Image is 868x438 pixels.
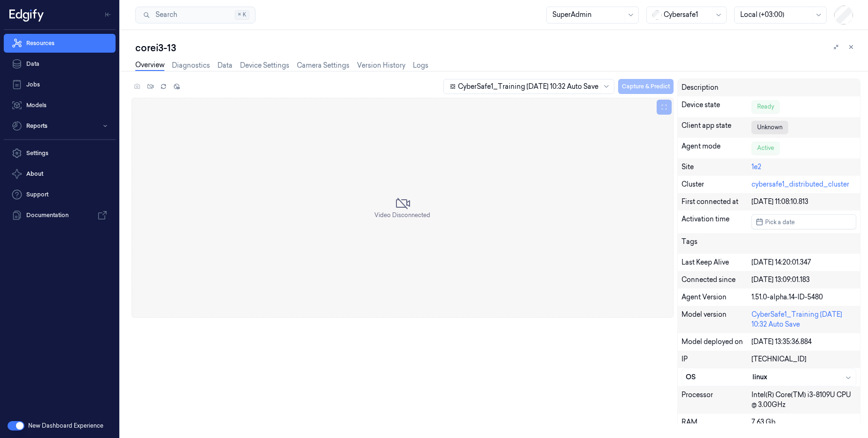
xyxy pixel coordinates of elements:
[4,185,116,204] a: Support
[172,61,210,70] a: Diagnostics
[4,117,116,135] button: Reports
[413,61,428,70] a: Logs
[4,34,116,53] a: Resources
[682,292,752,302] div: Agent Version
[4,96,116,115] a: Models
[682,180,752,189] div: Cluster
[682,390,752,410] div: Processor
[4,206,116,225] a: Documentation
[752,141,780,155] div: Active
[682,310,752,329] div: Model version
[297,61,349,70] a: Camera Settings
[682,417,752,427] div: RAM
[752,337,856,347] div: [DATE] 13:35:36.884
[682,354,752,364] div: IP
[135,7,256,23] button: Search⌘K
[686,372,752,382] div: OS
[682,337,752,347] div: Model deployed on
[682,237,752,250] div: Tags
[763,218,795,227] span: Pick a date
[752,214,856,229] button: Pick a date
[752,390,856,410] div: Intel(R) Core(TM) i3-8109U CPU @ 3.00GHz
[217,61,232,70] a: Data
[752,163,761,171] a: 1e2
[135,41,860,55] div: corei3-13
[682,100,752,113] div: Device state
[152,10,177,20] span: Search
[752,292,856,302] div: 1.51.0-alpha.14-ID-5480
[682,368,856,386] button: OSlinux
[752,417,856,427] div: 7.63 Gb
[752,121,788,134] div: Unknown
[135,60,164,71] a: Overview
[4,55,116,73] a: Data
[4,75,116,94] a: Jobs
[752,372,852,382] div: linux
[682,275,752,285] div: Connected since
[752,100,780,113] div: Ready
[752,197,856,207] div: [DATE] 11:08:10.813
[357,61,405,70] a: Version History
[752,354,856,364] div: [TECHNICAL_ID]
[752,310,842,328] a: CyberSafe1_Training [DATE] 10:32 Auto Save
[752,180,849,188] a: cybersafe1_distributed_cluster
[240,61,289,70] a: Device Settings
[682,258,752,267] div: Last Keep Alive
[752,275,856,285] div: [DATE] 13:09:01.183
[682,141,752,155] div: Agent mode
[682,214,752,229] div: Activation time
[4,144,116,163] a: Settings
[682,121,752,134] div: Client app state
[4,164,116,183] button: About
[374,211,430,219] span: Video Disconnected
[682,197,752,207] div: First connected at
[682,162,752,172] div: Site
[101,7,116,22] button: Toggle Navigation
[682,83,752,93] div: Description
[752,258,856,267] div: [DATE] 14:20:01.347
